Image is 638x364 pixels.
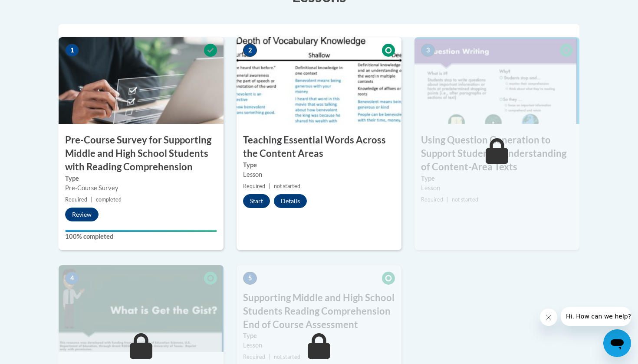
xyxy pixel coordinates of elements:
[603,329,631,357] iframe: Button to launch messaging window
[65,230,217,232] div: Your progress
[561,307,631,326] iframe: Message from company
[65,232,217,241] label: 100% completed
[59,37,224,124] img: Course Image
[414,133,579,173] h3: Using Question Generation to Support Studentsʹ Understanding of Content-Area Texts
[59,133,224,173] h3: Pre-Course Survey for Supporting Middle and High School Students with Reading Comprehension
[243,183,265,189] span: Required
[243,331,395,341] label: Type
[96,196,122,203] span: completed
[243,354,265,360] span: Required
[421,196,443,203] span: Required
[65,272,79,285] span: 4
[452,196,478,203] span: not started
[65,174,217,183] label: Type
[65,208,99,221] button: Review
[243,170,395,179] div: Lesson
[243,272,257,285] span: 5
[65,183,217,193] div: Pre-Course Survey
[421,44,435,57] span: 3
[421,183,573,193] div: Lesson
[237,133,401,160] h3: Teaching Essential Words Across the Content Areas
[243,44,257,57] span: 2
[65,196,87,203] span: Required
[237,291,401,331] h3: Supporting Middle and High School Students Reading Comprehension End of Course Assessment
[447,196,448,203] span: |
[65,44,79,57] span: 1
[269,183,270,189] span: |
[421,174,573,183] label: Type
[540,309,557,326] iframe: Close message
[243,341,395,350] div: Lesson
[274,354,300,360] span: not started
[243,160,395,170] label: Type
[274,194,307,208] button: Details
[91,196,92,203] span: |
[237,37,401,124] img: Course Image
[269,354,270,360] span: |
[274,183,300,189] span: not started
[414,37,579,124] img: Course Image
[59,265,224,352] img: Course Image
[243,194,270,208] button: Start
